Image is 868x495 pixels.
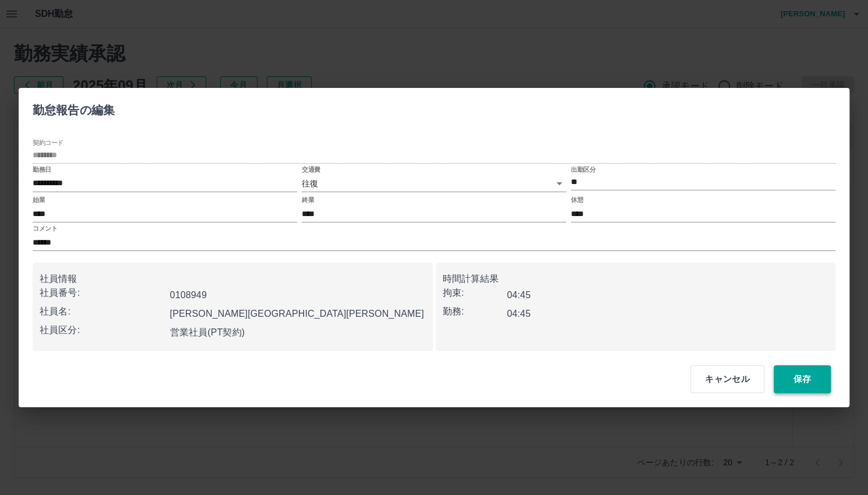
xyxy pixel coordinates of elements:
[443,305,507,319] p: 勤務:
[443,272,829,286] p: 時間計算結果
[507,290,531,300] b: 04:45
[40,323,165,337] p: 社員区分:
[571,165,595,174] label: 出勤区分
[690,365,764,393] button: キャンセル
[170,290,207,300] b: 0108949
[507,309,531,319] b: 04:45
[302,196,314,204] label: 終業
[40,305,165,319] p: 社員名:
[302,165,320,174] label: 交通費
[33,138,63,147] label: 契約コード
[571,196,583,204] label: 休憩
[170,327,245,337] b: 営業社員(PT契約)
[33,196,45,204] label: 始業
[170,309,424,319] b: [PERSON_NAME][GEOGRAPHIC_DATA][PERSON_NAME]
[33,224,57,233] label: コメント
[302,175,566,192] div: 往復
[40,286,165,300] p: 社員番号:
[443,286,507,300] p: 拘束:
[19,88,129,128] h2: 勤怠報告の編集
[33,165,51,174] label: 勤務日
[774,365,831,393] button: 保存
[40,272,426,286] p: 社員情報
